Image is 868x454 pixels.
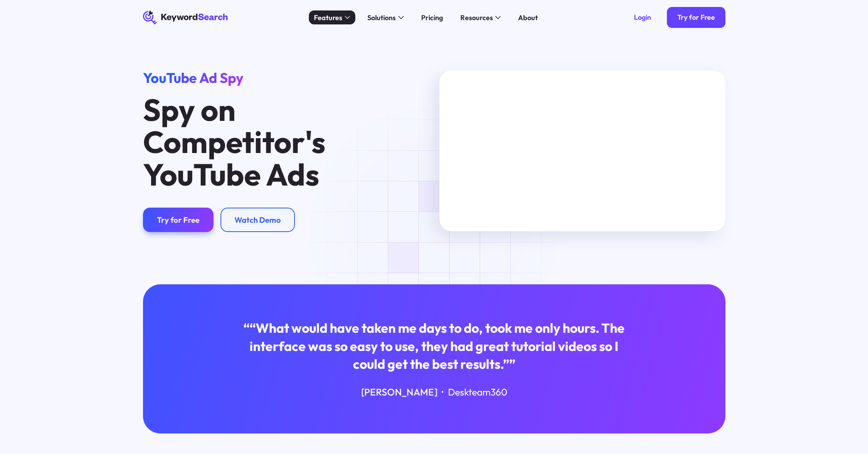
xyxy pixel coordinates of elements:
div: Solutions [367,12,396,23]
div: Watch Demo [234,215,281,225]
iframe: Spy on Your Competitor's Keywords & YouTube Ads (Free Trial Link Below) [439,71,725,231]
span: YouTube Ad Spy [143,69,243,86]
div: Try for Free [677,13,715,22]
div: Deskteam360 [448,385,507,399]
a: Try for Free [143,208,214,232]
div: Login [634,13,651,22]
div: Pricing [421,12,443,23]
a: Pricing [416,10,448,24]
h1: Spy on Competitor's YouTube Ads [143,93,394,190]
div: Try for Free [157,215,200,225]
div: About [518,12,538,23]
a: Login [623,7,661,28]
div: Features [314,12,342,23]
div: Resources [460,12,493,23]
a: About [513,10,543,24]
div: [PERSON_NAME] [361,385,437,399]
div: ““What would have taken me days to do, took me only hours. The interface was so easy to use, they... [239,319,629,373]
a: Try for Free [667,7,725,28]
